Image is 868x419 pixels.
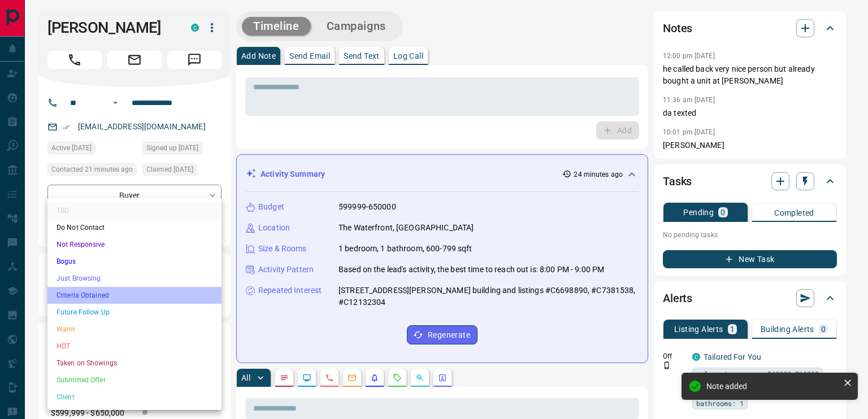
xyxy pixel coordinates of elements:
[47,321,222,338] li: Warm
[47,338,222,355] li: HOT
[47,372,222,389] li: Submitted Offer
[706,382,839,391] div: Note added
[47,219,222,236] li: Do Not Contact
[47,236,222,253] li: Not Responsive
[47,355,222,372] li: Taken on Showings
[47,270,222,287] li: Just Browsing
[47,287,222,304] li: Criteria Obtained
[47,389,222,405] li: Client
[47,253,222,270] li: Bogus
[47,304,222,321] li: Future Follow Up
